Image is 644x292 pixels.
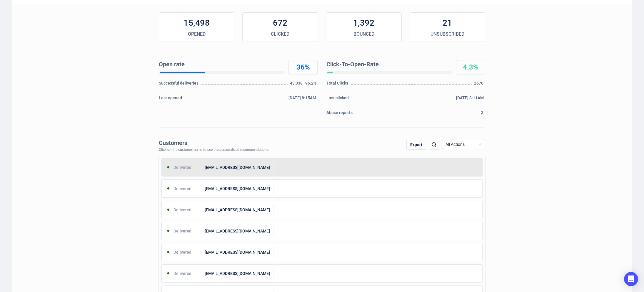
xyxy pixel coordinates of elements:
[162,225,203,237] div: Delivered
[290,80,318,89] div: 43,038 | 96.2%
[456,63,485,72] div: 4.3%
[159,148,268,152] div: Click on the customer name to see the personalized recommendations
[203,225,274,237] div: [EMAIL_ADDRESS][DOMAIN_NAME]
[474,80,485,89] div: 2670
[406,140,426,150] div: Export
[162,161,203,173] div: Delivered
[326,95,350,104] div: Last clicked
[162,268,203,279] div: Delivered
[203,246,274,258] div: [EMAIL_ADDRESS][DOMAIN_NAME]
[159,140,268,146] div: Customers
[203,204,274,216] div: [EMAIL_ADDRESS][DOMAIN_NAME]
[288,95,318,104] div: [DATE] 8:15AM
[159,80,200,89] div: Successful deliveries
[326,17,401,29] div: 1,392
[159,95,183,104] div: Last opened
[243,31,318,38] div: CLICKED
[326,60,450,69] div: Click-To-Open-Rate
[326,80,350,89] div: Total Clicks
[326,110,354,118] div: Abuse reports
[446,140,482,149] span: All Actions
[326,31,401,38] div: BOUNCED
[243,17,318,29] div: 672
[162,204,203,216] div: Delivered
[410,17,485,29] div: 21
[410,31,485,38] div: UNSUBSCRIBED
[159,31,234,38] div: OPENED
[162,246,203,258] div: Delivered
[203,161,274,173] div: [EMAIL_ADDRESS][DOMAIN_NAME]
[624,272,638,286] div: Open Intercom Messenger
[159,60,282,69] div: Open rate
[203,183,274,194] div: [EMAIL_ADDRESS][DOMAIN_NAME]
[456,95,485,104] div: [DATE] 8:11AM
[431,141,438,148] img: search.png
[162,183,203,194] div: Delivered
[289,63,317,72] div: 36%
[159,17,234,29] div: 15,498
[203,268,274,279] div: [EMAIL_ADDRESS][DOMAIN_NAME]
[481,110,485,118] div: 3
